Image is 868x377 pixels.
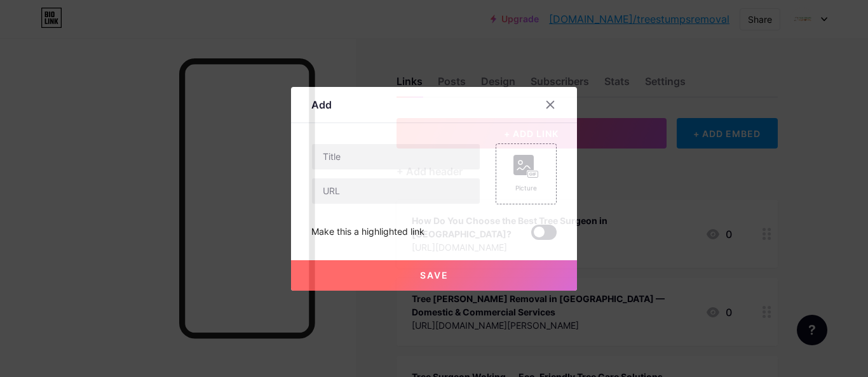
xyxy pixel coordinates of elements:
div: Add [311,97,332,112]
button: Save [291,260,577,291]
div: Picture [513,183,539,193]
input: URL [312,178,480,204]
input: Title [312,144,480,169]
span: Save [420,270,449,281]
div: Make this a highlighted link [311,225,424,240]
